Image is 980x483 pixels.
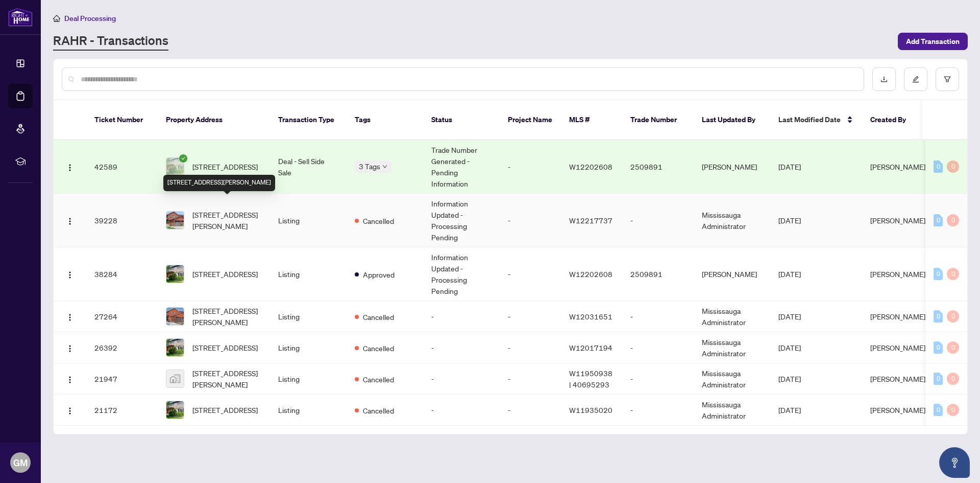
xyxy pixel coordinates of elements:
img: thumbnail-img [166,401,184,419]
img: thumbnail-img [166,308,184,325]
span: [DATE] [778,162,801,171]
td: - [423,301,500,332]
td: - [500,363,561,395]
td: Information Updated - Processing Pending [423,194,500,247]
span: down [382,164,387,169]
span: [DATE] [778,269,801,279]
td: 26392 [86,332,158,363]
td: 42589 [86,140,158,194]
span: [PERSON_NAME] [870,162,925,171]
img: Logo [66,344,74,353]
th: MLS # [561,100,622,140]
div: 0 [934,160,943,173]
td: 2509891 [622,140,694,194]
span: W12202608 [569,162,612,171]
span: [STREET_ADDRESS] [192,161,258,172]
img: thumbnail-img [166,212,184,229]
span: W12217737 [569,216,612,225]
button: Logo [62,339,78,356]
td: - [622,194,694,247]
span: [DATE] [778,343,801,352]
img: Logo [66,376,74,384]
td: - [500,301,561,332]
span: W11935020 [569,405,612,415]
td: Listing [270,194,347,247]
span: [STREET_ADDRESS][PERSON_NAME] [192,305,262,328]
td: Mississauga Administrator [694,363,770,395]
td: Information Updated - Processing Pending [423,247,500,301]
td: - [500,247,561,301]
div: 0 [947,268,959,280]
span: [STREET_ADDRESS] [192,404,258,416]
td: - [423,332,500,363]
td: Deal - Sell Side Sale [270,140,347,194]
td: 38284 [86,247,158,301]
td: - [423,363,500,395]
span: Deal Processing [64,14,116,23]
span: home [53,15,60,22]
td: [PERSON_NAME] [694,247,770,301]
th: Transaction Type [270,100,347,140]
td: - [500,140,561,194]
img: Logo [66,271,74,279]
td: Mississauga Administrator [694,395,770,426]
button: Logo [62,158,78,175]
div: 0 [947,341,959,354]
span: Cancelled [363,405,394,416]
td: 21947 [86,363,158,395]
td: - [622,363,694,395]
span: [DATE] [778,374,801,383]
button: Logo [62,371,78,387]
span: GM [13,455,28,470]
span: download [880,76,888,83]
td: 27264 [86,301,158,332]
td: - [500,395,561,426]
span: [PERSON_NAME] [870,216,925,225]
div: 0 [934,404,943,416]
td: - [500,332,561,363]
span: check-circle [179,154,187,163]
div: 0 [947,214,959,226]
button: download [872,67,896,91]
span: [STREET_ADDRESS] [192,268,258,280]
th: Property Address [158,100,270,140]
td: Mississauga Administrator [694,194,770,247]
th: Tags [347,100,423,140]
button: Add Transaction [898,33,968,50]
th: Last Updated By [694,100,770,140]
button: Logo [62,402,78,418]
th: Status [423,100,500,140]
th: Project Name [500,100,561,140]
button: filter [936,67,959,91]
button: edit [904,67,927,91]
td: - [622,395,694,426]
span: [PERSON_NAME] [870,405,925,415]
td: [PERSON_NAME] [694,140,770,194]
div: 0 [934,373,943,385]
span: [STREET_ADDRESS] [192,342,258,353]
img: Logo [66,217,74,225]
button: Open asap [939,447,970,478]
div: 0 [934,268,943,280]
td: - [423,395,500,426]
div: 0 [934,341,943,354]
span: [PERSON_NAME] [870,312,925,321]
span: [PERSON_NAME] [870,343,925,352]
span: 3 Tags [359,160,380,172]
td: 2509891 [622,247,694,301]
td: Listing [270,247,347,301]
div: [STREET_ADDRESS][PERSON_NAME] [163,175,275,191]
td: Listing [270,332,347,363]
span: [DATE] [778,405,801,415]
span: Last Modified Date [778,114,841,125]
span: W12017194 [569,343,612,352]
div: 0 [934,214,943,226]
img: thumbnail-img [166,339,184,356]
div: 0 [947,310,959,323]
td: 39228 [86,194,158,247]
span: [STREET_ADDRESS][PERSON_NAME] [192,209,262,232]
span: W12031651 [569,312,612,321]
td: Listing [270,301,347,332]
div: 0 [934,310,943,323]
td: Trade Number Generated - Pending Information [423,140,500,194]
